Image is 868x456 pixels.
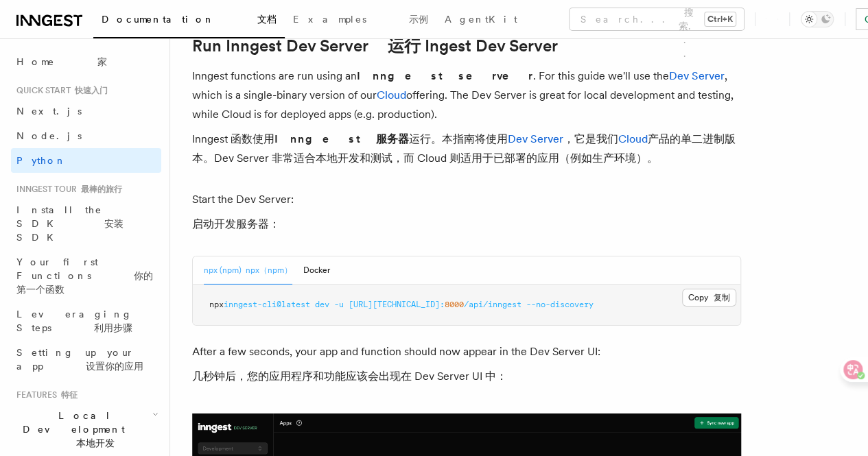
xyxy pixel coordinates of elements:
[303,256,330,285] button: Docker
[801,11,834,27] button: Toggle dark mode
[81,184,122,194] font: 最棒的旅行
[377,88,406,101] a: Cloud
[192,190,741,239] p: Start the Dev Server:
[526,300,594,309] span: --no-discovery
[86,361,143,372] font: 设置你的应用
[61,390,78,400] font: 特征
[679,7,699,59] font: 搜索...
[76,437,115,448] font: 本地开发
[11,49,161,74] a: Home 家
[618,132,648,145] a: Cloud
[192,36,558,56] a: Run Inngest Dev Server 运行 Ingest Dev Server
[16,106,82,117] span: Next.js
[16,155,67,166] span: Python
[204,256,292,285] button: npx (npm)
[192,370,507,383] font: 几秒钟后，您的应用程序和功能应该会出现在 Dev Server UI 中：
[16,204,124,243] span: Install the SDK
[11,184,122,195] span: Inngest tour
[257,14,277,25] font: 文档
[274,132,409,145] strong: Inngest 服务器
[464,300,521,309] span: /api/inngest
[409,14,428,25] font: 示例
[94,322,132,333] font: 利用步骤
[293,14,428,25] span: Examples
[315,300,329,309] span: dev
[682,289,736,307] button: Copy 复制
[16,55,107,69] span: Home
[334,300,344,309] span: -u
[11,389,78,400] span: Features
[388,36,558,56] font: 运行 Ingest Dev Server
[357,69,533,82] strong: Inngest server
[436,4,526,37] a: AgentKit
[285,4,436,37] a: Examples 示例
[11,302,161,340] a: Leveraging Steps 利用步骤
[570,8,744,30] button: Search... 搜索...Ctrl+K
[11,340,161,379] a: Setting up your app 设置你的应用
[11,123,161,148] a: Node.js
[192,132,736,165] font: Inngest 函数使用 运行。本指南将使用 ，它是我们 产品的单二进制版本。Dev Server 非常适合本地开发和测试，而 Cloud 则适用于已部署的应用（例如生产环境）。
[16,256,153,295] span: Your first Functions
[192,217,280,230] font: 启动开发服务器：
[11,250,161,302] a: Your first Functions 你的第一个函数
[11,148,161,173] a: Python
[75,86,108,95] font: 快速入门
[224,300,310,309] span: inngest-cli@latest
[445,14,517,25] span: AgentKit
[97,56,107,67] font: 家
[16,309,132,333] span: Leveraging Steps
[192,67,741,173] p: Inngest functions are run using an . For this guide we'll use the , which is a single-binary vers...
[16,130,82,141] span: Node.js
[246,265,292,275] font: npx（npm）
[11,85,108,96] span: Quick start
[705,12,736,26] kbd: Ctrl+K
[508,132,563,145] a: Dev Server
[102,14,277,25] span: Documentation
[445,300,464,309] span: 8000
[93,4,285,38] a: Documentation 文档
[11,403,161,455] button: Local Development 本地开发
[192,342,741,392] p: After a few seconds, your app and function should now appear in the Dev Server UI:
[16,347,143,372] span: Setting up your app
[11,99,161,123] a: Next.js
[349,300,445,309] span: [URL][TECHNICAL_ID]:
[11,197,161,250] a: Install the SDK 安装 SDK
[11,409,152,450] span: Local Development
[209,300,224,309] span: npx
[669,69,725,82] a: Dev Server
